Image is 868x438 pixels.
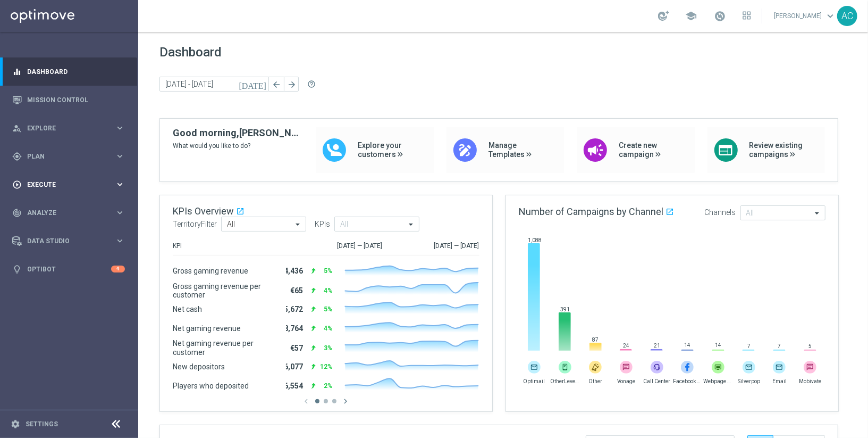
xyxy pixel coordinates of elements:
[12,96,125,104] button: Mission Control
[27,255,111,283] a: Optibot
[115,208,125,218] i: keyboard_arrow_right
[12,180,115,189] div: Execute
[12,152,115,161] div: Plan
[27,181,115,188] span: Execute
[27,238,115,244] span: Data Studio
[27,153,115,160] span: Plan
[12,57,125,86] div: Dashboard
[12,67,22,77] i: equalizer
[115,151,125,161] i: keyboard_arrow_right
[115,236,125,246] i: keyboard_arrow_right
[12,208,115,218] div: Analyze
[12,237,125,245] button: Data Studio keyboard_arrow_right
[773,8,837,24] a: [PERSON_NAME]keyboard_arrow_down
[824,10,836,22] span: keyboard_arrow_down
[12,152,22,161] i: gps_fixed
[12,265,22,274] i: lightbulb
[685,10,697,22] span: school
[837,6,857,26] div: AC
[27,86,125,114] a: Mission Control
[12,208,22,218] i: track_changes
[111,266,125,272] div: 4
[12,123,22,133] i: person_search
[12,236,115,246] div: Data Studio
[26,421,58,427] a: Settings
[12,68,125,76] button: equalizer Dashboard
[12,152,125,161] button: gps_fixed Plan keyboard_arrow_right
[115,179,125,189] i: keyboard_arrow_right
[12,123,115,133] div: Explore
[27,125,115,131] span: Explore
[12,180,125,189] button: play_circle_outline Execute keyboard_arrow_right
[115,123,125,133] i: keyboard_arrow_right
[12,255,125,283] div: Optibot
[12,209,125,217] button: track_changes Analyze keyboard_arrow_right
[27,210,115,216] span: Analyze
[12,86,125,114] div: Mission Control
[12,265,125,274] button: lightbulb Optibot 4
[11,419,20,429] i: settings
[27,57,125,86] a: Dashboard
[12,124,125,133] button: person_search Explore keyboard_arrow_right
[12,180,22,189] i: play_circle_outline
